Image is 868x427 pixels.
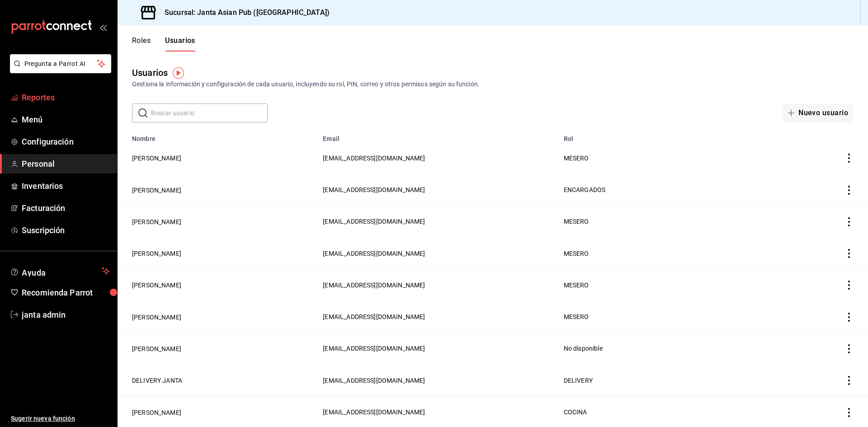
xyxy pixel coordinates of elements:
[323,345,425,352] span: [EMAIL_ADDRESS][DOMAIN_NAME]
[844,344,854,353] button: actions
[844,281,854,290] button: actions
[844,217,854,226] button: actions
[132,408,181,417] button: [PERSON_NAME]
[844,186,854,195] button: actions
[99,23,107,31] button: open_drawer_menu
[323,408,425,416] span: [EMAIL_ADDRESS][DOMAIN_NAME]
[10,54,111,73] button: Pregunta a Parrot AI
[132,217,181,226] button: [PERSON_NAME]
[22,113,110,126] span: Menú
[132,344,181,353] button: [PERSON_NAME]
[844,376,854,385] button: actions
[132,66,168,80] div: Usuarios
[22,266,98,277] span: Ayuda
[22,91,110,103] span: Reportes
[782,103,854,122] button: Nuevo usuario
[6,66,111,75] a: Pregunta a Parrot AI
[564,377,593,384] span: DELIVERY
[22,286,110,299] span: Recomienda Parrot
[844,408,854,417] button: actions
[132,313,181,322] button: [PERSON_NAME]
[151,104,268,122] input: Buscar usuario
[132,36,151,52] button: Roles
[132,249,181,258] button: [PERSON_NAME]
[22,158,110,170] span: Personal
[564,218,589,225] span: MESERO
[844,313,854,322] button: actions
[22,136,110,148] span: Configuración
[564,408,587,416] span: COCINA
[323,313,425,320] span: [EMAIL_ADDRESS][DOMAIN_NAME]
[24,59,97,69] span: Pregunta a Parrot AI
[132,281,181,290] button: [PERSON_NAME]
[323,377,425,384] span: [EMAIL_ADDRESS][DOMAIN_NAME]
[323,250,425,257] span: [EMAIL_ADDRESS][DOMAIN_NAME]
[558,130,798,142] th: Rol
[317,130,558,142] th: Email
[132,154,181,163] button: [PERSON_NAME]
[323,218,425,225] span: [EMAIL_ADDRESS][DOMAIN_NAME]
[323,155,425,162] span: [EMAIL_ADDRESS][DOMAIN_NAME]
[564,282,589,289] span: MESERO
[844,249,854,258] button: actions
[132,376,182,385] button: DELIVERY JANTA
[11,414,110,423] span: Sugerir nueva función
[118,130,317,142] th: Nombre
[22,202,110,214] span: Facturación
[157,7,330,18] h3: Sucursal: Janta Asian Pub ([GEOGRAPHIC_DATA])
[564,250,589,257] span: MESERO
[132,36,195,52] div: navigation tabs
[558,333,798,364] td: No disponible
[844,154,854,163] button: actions
[22,224,110,236] span: Suscripción
[323,186,425,193] span: [EMAIL_ADDRESS][DOMAIN_NAME]
[564,155,589,162] span: MESERO
[22,180,110,192] span: Inventarios
[22,309,110,321] span: janta admin
[132,80,854,89] div: Gestiona la información y configuración de cada usuario, incluyendo su rol, PIN, correo y otros p...
[132,186,181,195] button: [PERSON_NAME]
[564,313,589,320] span: MESERO
[173,67,184,79] img: Tooltip marker
[323,282,425,289] span: [EMAIL_ADDRESS][DOMAIN_NAME]
[165,36,195,52] button: Usuarios
[564,186,606,193] span: ENCARGADOS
